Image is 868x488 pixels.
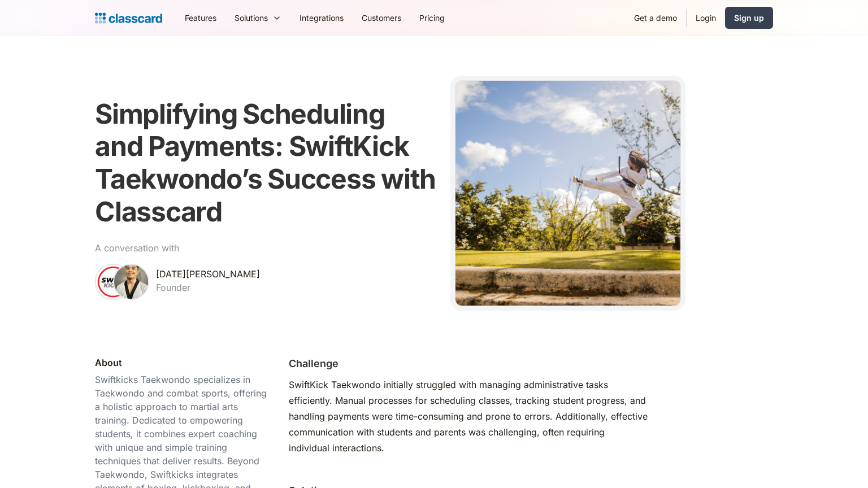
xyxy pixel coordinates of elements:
[156,267,260,281] div: [DATE][PERSON_NAME]
[235,12,268,24] div: Solutions
[734,12,764,24] div: Sign up
[289,377,648,456] div: SwiftKick Taekwondo initially struggled with managing administrative tasks efficiently. Manual pr...
[625,5,686,30] a: Get a demo
[687,5,725,30] a: Login
[95,10,162,26] a: home
[725,7,773,29] a: Sign up
[225,5,290,30] div: Solutions
[289,356,338,371] h2: Challenge
[156,281,190,294] div: Founder
[95,356,122,369] div: About
[290,5,353,30] a: Integrations
[95,98,437,228] h1: Simplifying Scheduling and Payments: SwiftKick Taekwondo’s Success with Classcard
[95,241,179,255] div: A conversation with
[353,5,410,30] a: Customers
[176,5,225,30] a: Features
[410,5,454,30] a: Pricing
